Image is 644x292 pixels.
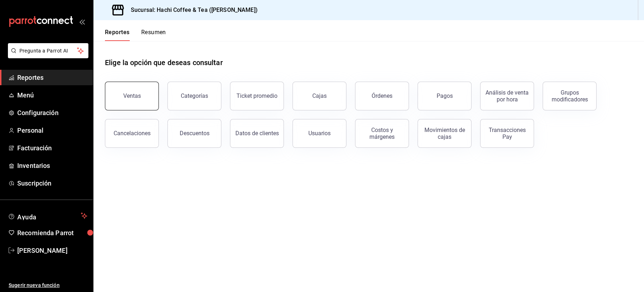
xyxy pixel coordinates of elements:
[17,161,87,170] span: Inventarios
[19,47,77,55] span: Pregunta a Parrot AI
[422,127,467,140] div: Movimientos de cajas
[418,119,471,148] button: Movimientos de cajas
[480,82,534,110] button: Análisis de venta por hora
[372,92,392,99] div: Órdenes
[167,119,221,148] button: Descuentos
[355,82,409,110] button: Órdenes
[17,126,87,135] span: Personal
[105,29,166,41] div: navigation tabs
[312,92,327,99] div: Cajas
[17,211,78,220] span: Ayuda
[114,130,151,137] div: Cancelaciones
[360,127,404,140] div: Costos y márgenes
[485,127,529,140] div: Transacciones Pay
[125,6,258,14] h3: Sucursal: Hachi Coffee & Tea ([PERSON_NAME])
[17,178,87,188] span: Suscripción
[9,282,87,289] span: Sugerir nueva función
[79,19,85,24] button: open_drawer_menu
[418,82,471,110] button: Pagos
[8,43,88,58] button: Pregunta a Parrot AI
[230,119,284,148] button: Datos de clientes
[17,228,87,238] span: Recomienda Parrot
[17,143,87,153] span: Facturación
[17,73,87,82] span: Reportes
[17,108,87,118] span: Configuración
[230,82,284,110] button: Ticket promedio
[105,119,159,148] button: Cancelaciones
[105,57,223,68] h1: Elige la opción que deseas consultar
[141,29,166,41] button: Resumen
[236,92,277,99] div: Ticket promedio
[181,92,208,99] div: Categorías
[543,82,597,110] button: Grupos modificadores
[293,119,346,148] button: Usuarios
[17,246,87,255] span: [PERSON_NAME]
[105,82,159,110] button: Ventas
[180,130,210,137] div: Descuentos
[480,119,534,148] button: Transacciones Pay
[485,89,529,103] div: Análisis de venta por hora
[123,92,141,99] div: Ventas
[17,90,87,100] span: Menú
[547,89,592,103] div: Grupos modificadores
[308,130,331,137] div: Usuarios
[167,82,221,110] button: Categorías
[355,119,409,148] button: Costos y márgenes
[105,29,130,41] button: Reportes
[293,82,346,110] button: Cajas
[437,92,453,99] div: Pagos
[235,130,279,137] div: Datos de clientes
[5,52,88,60] a: Pregunta a Parrot AI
